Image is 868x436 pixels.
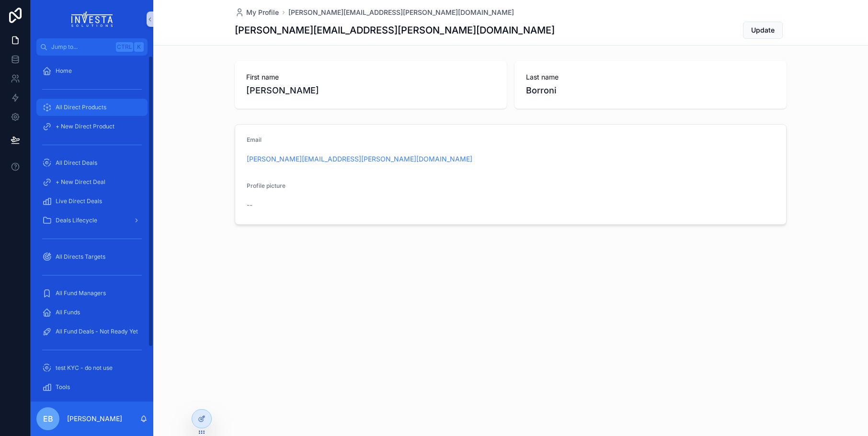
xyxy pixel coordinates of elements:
span: Borroni [526,84,775,97]
p: [PERSON_NAME] [67,414,122,424]
span: Update [751,25,775,35]
h1: [PERSON_NAME][EMAIL_ADDRESS][PERSON_NAME][DOMAIN_NAME] [235,23,555,37]
span: All Directs Targets [56,253,105,261]
a: [PERSON_NAME][EMAIL_ADDRESS][PERSON_NAME][DOMAIN_NAME] [288,8,514,17]
a: + New Direct Deal [36,173,148,191]
span: Tools [56,383,70,391]
span: [PERSON_NAME] [246,84,495,97]
a: All Funds [36,304,148,321]
a: My Profile [235,8,279,17]
a: All Directs Targets [36,248,148,265]
span: Profile picture [247,182,286,189]
span: All Direct Deals [56,159,97,167]
a: All Direct Products [36,99,148,116]
button: Jump to...CtrlK [36,38,148,56]
span: All Fund Deals - Not Ready Yet [56,328,138,335]
span: Ctrl [116,42,133,52]
a: All Fund Deals - Not Ready Yet [36,323,148,340]
a: Tools [36,379,148,396]
a: Home [36,62,148,80]
span: All Fund Managers [56,289,106,297]
span: Last name [526,72,775,82]
span: Email [247,136,262,143]
a: + New Direct Product [36,118,148,135]
div: scrollable content [31,56,153,402]
span: First name [246,72,495,82]
img: App logo [71,11,113,27]
a: [PERSON_NAME][EMAIL_ADDRESS][PERSON_NAME][DOMAIN_NAME] [247,154,472,164]
a: All Direct Deals [36,154,148,172]
span: test KYC - do not use [56,364,113,372]
a: All Fund Managers [36,285,148,302]
a: test KYC - do not use [36,359,148,377]
span: My Profile [246,8,279,17]
span: All Direct Products [56,103,106,111]
span: K [135,43,143,51]
span: EB [43,413,53,425]
span: + New Direct Deal [56,178,105,186]
a: Deals Lifecycle [36,212,148,229]
span: Deals Lifecycle [56,217,97,224]
span: All Funds [56,309,80,316]
span: + New Direct Product [56,123,114,130]
button: Update [743,22,783,39]
span: -- [247,200,252,210]
span: Live Direct Deals [56,197,102,205]
span: Home [56,67,72,75]
a: Live Direct Deals [36,193,148,210]
span: Jump to... [51,43,112,51]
